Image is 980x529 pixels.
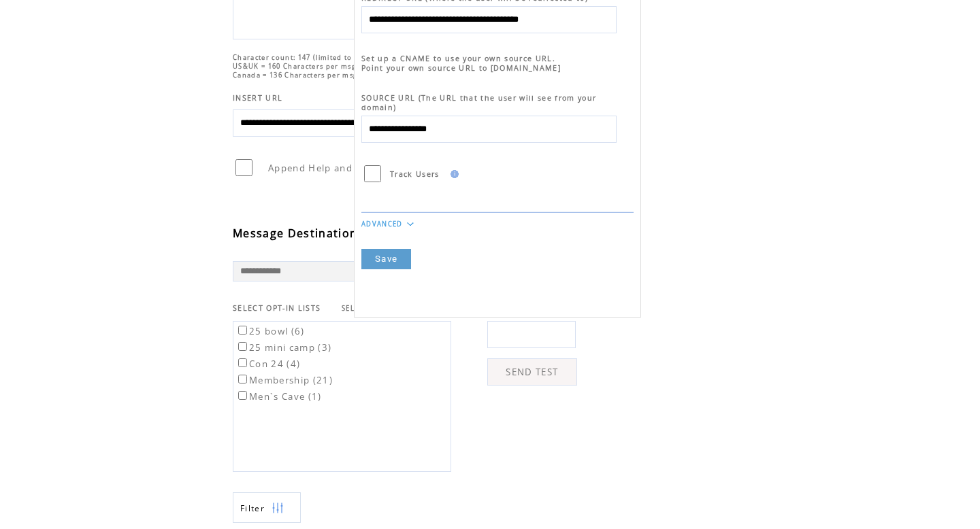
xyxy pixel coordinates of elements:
[361,220,403,228] a: ADVANCED
[238,375,247,383] input: Membership (21)
[272,493,284,524] img: filters.png
[238,358,247,367] input: Con 24 (4)
[361,93,596,112] span: SOURCE URL (The URL that the user will see from your domain)
[361,63,561,73] span: Point your own source URL to [DOMAIN_NAME]
[487,358,577,386] a: SEND TEST
[235,341,331,354] label: 25 mini camp (3)
[235,358,300,370] label: Con 24 (4)
[238,342,247,351] input: 25 mini camp (3)
[446,170,459,178] img: help.gif
[235,325,305,337] label: 25 bowl (6)
[238,326,247,335] input: 25 bowl (6)
[238,391,247,400] input: Men`s Cave (1)
[233,492,301,523] a: Filter
[235,374,333,386] label: Membership (21)
[240,502,265,514] span: Show filters
[361,249,411,269] a: Save
[361,54,555,63] span: Set up a CNAME to use your own source URL.
[390,169,440,179] span: Track Users
[235,390,322,403] label: Men`s Cave (1)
